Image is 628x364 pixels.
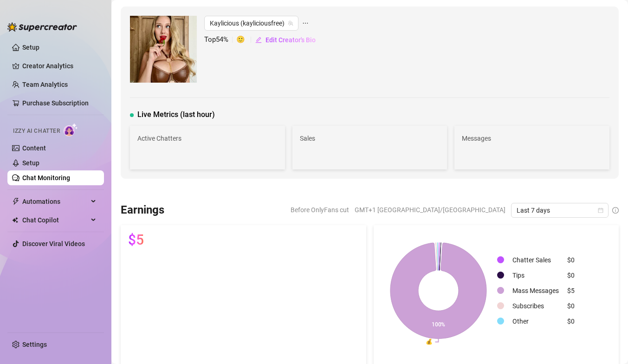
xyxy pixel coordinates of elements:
[265,36,316,44] span: Edit Creator's Bio
[12,198,19,205] span: thunderbolt
[121,203,164,218] h3: Earnings
[22,44,39,51] a: Setup
[13,127,60,136] span: Izzy AI Chatter
[425,338,432,345] text: 💰
[517,203,603,217] span: Last 7 days
[130,16,197,83] img: Kaylicious
[509,268,563,282] td: Tips
[291,203,349,217] span: Before OnlyFans cut
[22,240,85,247] a: Discover Viral Videos
[137,109,215,120] span: Live Metrics (last hour)
[7,22,77,32] img: logo-BBDzfeDw.svg
[210,16,293,30] span: Kaylicious (kayliciousfree)
[22,174,70,182] a: Chat Monitoring
[22,99,89,107] a: Purchase Subscription
[22,81,68,88] a: Team Analytics
[22,144,46,152] a: Content
[302,16,309,31] span: ellipsis
[509,253,563,267] td: Chatter Sales
[255,37,262,43] span: edit
[509,314,563,328] td: Other
[567,316,575,326] div: $0
[355,203,505,217] span: GMT+1 [GEOGRAPHIC_DATA]/[GEOGRAPHIC_DATA]
[509,299,563,313] td: Subscribes
[64,123,78,136] img: AI Chatter
[22,159,39,167] a: Setup
[567,255,575,265] div: $0
[612,207,619,214] span: info-circle
[509,283,563,298] td: Mass Messages
[22,341,47,348] a: Settings
[236,34,255,45] span: 🙂
[567,301,575,311] div: $0
[22,58,97,73] a: Creator Analytics
[567,286,575,296] div: $5
[204,34,236,45] span: Top 54 %
[300,133,440,143] span: Sales
[22,194,88,209] span: Automations
[567,270,575,280] div: $0
[22,213,88,227] span: Chat Copilot
[255,32,316,47] button: Edit Creator's Bio
[137,133,278,143] span: Active Chatters
[598,208,603,213] span: calendar
[288,20,293,26] span: team
[462,133,602,143] span: Messages
[128,233,144,247] span: $5
[12,217,18,223] img: Chat Copilot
